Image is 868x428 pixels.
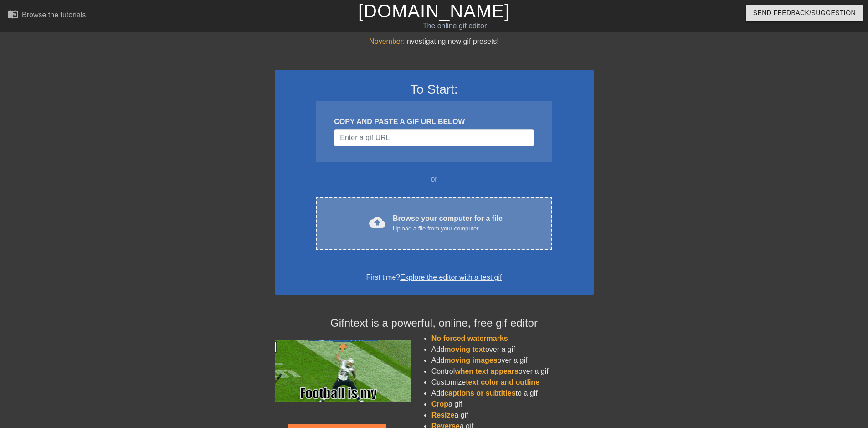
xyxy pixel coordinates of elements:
[431,388,594,399] li: Add to a gif
[431,411,455,419] span: Resize
[455,367,519,375] span: when text appears
[7,9,18,20] span: menu_book
[431,400,448,408] span: Crop
[431,399,594,410] li: a gif
[334,129,534,146] input: Username
[431,410,594,421] li: a gif
[746,5,863,21] button: Send Feedback/Suggestion
[431,377,594,388] li: Customize
[298,174,570,185] div: or
[400,273,502,281] a: Explore the editor with a test gif
[334,116,534,127] div: COPY AND PASTE A GIF URL BELOW
[22,11,88,19] div: Browse the tutorials!
[431,355,594,366] li: Add over a gif
[287,272,582,283] div: First time?
[369,37,405,45] span: November:
[287,82,582,97] h3: To Start:
[466,378,539,386] span: text color and outline
[393,213,503,233] div: Browse your computer for a file
[275,317,594,330] h4: Gifntext is a powerful, online, free gif editor
[275,340,411,402] img: football_small.gif
[444,389,515,397] span: captions or subtitles
[431,344,594,355] li: Add over a gif
[275,36,594,47] div: Investigating new gif presets!
[369,214,385,230] span: cloud_upload
[294,21,616,31] div: The online gif editor
[7,9,88,23] a: Browse the tutorials!
[431,334,508,342] span: No forced watermarks
[753,7,856,19] span: Send Feedback/Suggestion
[444,356,497,364] span: moving images
[393,224,503,233] div: Upload a file from your computer
[431,366,594,377] li: Control over a gif
[444,345,485,353] span: moving text
[358,1,510,21] a: [DOMAIN_NAME]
